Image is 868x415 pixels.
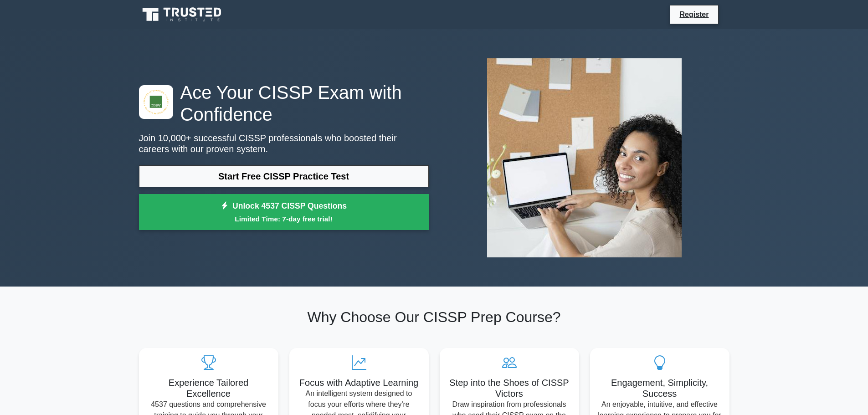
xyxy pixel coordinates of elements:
a: Register [674,9,714,20]
a: Unlock 4537 CISSP QuestionsLimited Time: 7-day free trial! [139,194,429,231]
h5: Engagement, Simplicity, Success [597,377,722,399]
h2: Why Choose Our CISSP Prep Course? [139,308,729,326]
h5: Experience Tailored Excellence [146,377,271,399]
p: Join 10,000+ successful CISSP professionals who boosted their careers with our proven system. [139,133,429,154]
a: Start Free CISSP Practice Test [139,165,429,187]
h1: Ace Your CISSP Exam with Confidence [139,82,429,125]
h5: Step into the Shoes of CISSP Victors [447,377,572,399]
small: Limited Time: 7-day free trial! [150,214,417,224]
h5: Focus with Adaptive Learning [297,377,421,388]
